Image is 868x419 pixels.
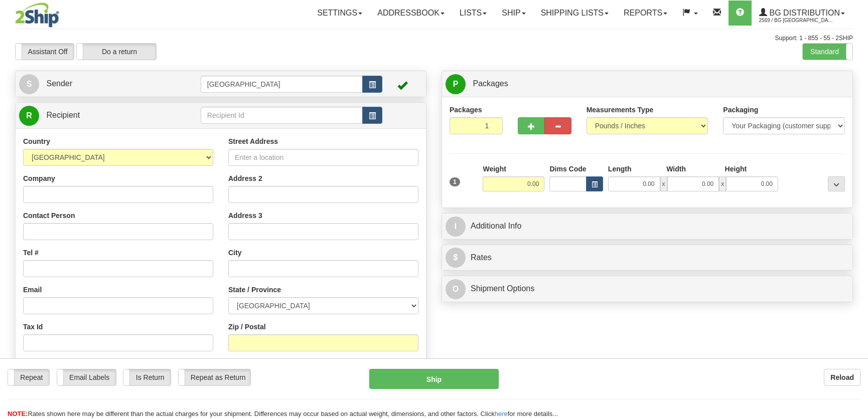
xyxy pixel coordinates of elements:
[8,410,28,417] span: NOTE:
[46,111,80,119] span: Recipient
[19,106,39,126] span: R
[660,176,667,191] span: x
[228,322,266,332] label: Zip / Postal
[19,74,201,94] a: S Sender
[452,1,494,26] a: Lists
[446,279,466,299] span: O
[228,211,262,221] label: Address 3
[828,176,845,191] div: ...
[533,1,616,26] a: Shipping lists
[228,149,418,166] input: Enter a location
[830,373,854,381] b: Reload
[719,176,726,191] span: x
[608,164,632,174] label: Length
[179,369,250,385] label: Repeat as Return
[473,79,508,88] span: Packages
[201,76,363,93] input: Sender Id
[228,173,262,183] label: Address 2
[752,1,852,26] a: BG Distribution 2569 / BG [GEOGRAPHIC_DATA] (PRINCIPAL)
[759,16,834,26] span: 2569 / BG [GEOGRAPHIC_DATA] (PRINCIPAL)
[19,74,39,94] span: S
[446,279,849,299] a: OShipment Options
[845,158,867,261] iframe: chat widget
[549,164,586,174] label: Dims Code
[616,1,675,26] a: Reports
[446,216,849,237] a: IAdditional Info
[310,1,370,26] a: Settings
[824,369,860,386] button: Reload
[15,3,59,28] img: logo2569.jpg
[446,248,849,268] a: $Rates
[23,173,55,183] label: Company
[446,217,466,237] span: I
[587,105,654,115] label: Measurements Type
[201,107,363,124] input: Recipient Id
[8,369,49,385] label: Repeat
[446,74,466,94] span: P
[23,322,43,332] label: Tax Id
[15,34,853,43] div: Support: 1 - 855 - 55 - 2SHIP
[370,1,452,26] a: Addressbook
[77,44,156,60] label: Do a return
[228,248,241,258] label: City
[803,44,852,60] label: Standard
[450,177,460,186] span: 1
[23,211,75,221] label: Contact Person
[767,9,840,17] span: BG Distribution
[228,136,278,146] label: Street Address
[450,105,482,115] label: Packages
[16,44,74,60] label: Assistant Off
[666,164,686,174] label: Width
[19,105,181,126] a: R Recipient
[123,369,170,385] label: Is Return
[446,248,466,268] span: $
[369,369,499,389] button: Ship
[446,74,849,94] a: P Packages
[23,285,42,295] label: Email
[46,79,72,88] span: Sender
[57,369,116,385] label: Email Labels
[23,136,50,146] label: Country
[494,1,533,26] a: Ship
[495,410,508,417] a: here
[725,164,747,174] label: Height
[23,248,39,258] label: Tel #
[228,285,281,295] label: State / Province
[483,164,506,174] label: Weight
[723,105,758,115] label: Packaging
